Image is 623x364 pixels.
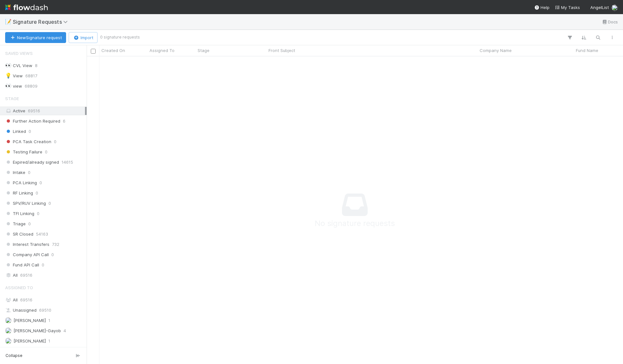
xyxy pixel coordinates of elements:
[5,220,26,228] span: Triage
[48,199,51,207] span: 0
[5,62,32,70] div: CVL View
[5,138,51,146] span: PCA Task Creation
[101,47,125,54] span: Created On
[42,261,44,269] span: 0
[5,199,46,207] span: SPV/RUV Linking
[69,32,98,43] button: Import
[5,281,33,294] span: Assigned To
[91,49,96,54] input: Toggle All Rows Selected
[576,47,598,54] span: Fund Name
[48,337,50,345] span: 1
[29,127,31,135] span: 0
[13,338,46,343] span: [PERSON_NAME]
[5,271,85,279] div: All
[13,318,46,323] span: [PERSON_NAME]
[480,47,512,54] span: Company Name
[590,5,609,10] span: AngelList
[5,92,19,105] span: Stage
[5,189,33,197] span: RF Linking
[5,169,25,177] span: Intake
[5,210,34,218] span: TFI Linking
[5,158,59,166] span: Expired/already signed
[28,220,31,228] span: 0
[5,148,42,156] span: Testing Failure
[5,306,85,314] div: Unassigned
[45,148,47,156] span: 0
[5,72,23,80] div: View
[20,297,32,302] span: 69516
[36,230,48,238] span: 54163
[63,117,65,125] span: 6
[5,82,22,90] div: view
[5,107,85,115] div: Active
[54,138,56,146] span: 0
[13,328,61,333] span: [PERSON_NAME]-Gayob
[5,240,49,248] span: Interest Transfers
[5,327,12,334] img: avatar_45aa71e2-cea6-4b00-9298-a0421aa61a2d.png
[64,327,66,335] span: 4
[5,19,12,24] span: 📝
[20,271,32,279] span: 69516
[25,72,37,80] span: 68817
[5,83,12,89] span: 👀
[602,18,618,26] a: Docs
[534,4,550,11] div: Help
[555,5,580,10] span: My Tasks
[39,306,51,314] span: 69510
[5,296,85,304] div: All
[62,158,73,166] span: 14615
[35,62,38,70] span: 8
[5,230,33,238] span: SR Closed
[5,338,12,344] img: avatar_55b415e2-df6a-4422-95b4-4512075a58f2.png
[13,19,71,25] span: Signature Requests
[100,34,140,40] small: 0 signature requests
[149,47,175,54] span: Assigned To
[5,353,22,359] span: Collapse
[36,189,38,197] span: 0
[269,47,295,54] span: Front Subject
[28,108,40,113] span: 69516
[555,4,580,11] a: My Tasks
[5,117,60,125] span: Further Action Required
[28,169,30,177] span: 0
[5,47,33,60] span: Saved Views
[5,63,12,68] span: 👀
[5,32,66,43] button: NewSignature request
[5,2,48,13] img: logo-inverted-e16ddd16eac7371096b0.svg
[5,251,49,259] span: Company API Call
[5,261,39,269] span: Fund API Call
[198,47,209,54] span: Stage
[37,210,39,218] span: 0
[25,82,38,90] span: 68809
[39,179,42,187] span: 0
[52,240,59,248] span: 732
[48,316,50,325] span: 1
[5,179,37,187] span: PCA Linking
[5,73,12,78] span: 💡
[5,317,12,324] img: avatar_1a1d5361-16dd-4910-a949-020dcd9f55a3.png
[5,127,26,135] span: Linked
[611,4,618,11] img: avatar_041b9f3e-9684-4023-b9b7-2f10de55285d.png
[51,251,54,259] span: 0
